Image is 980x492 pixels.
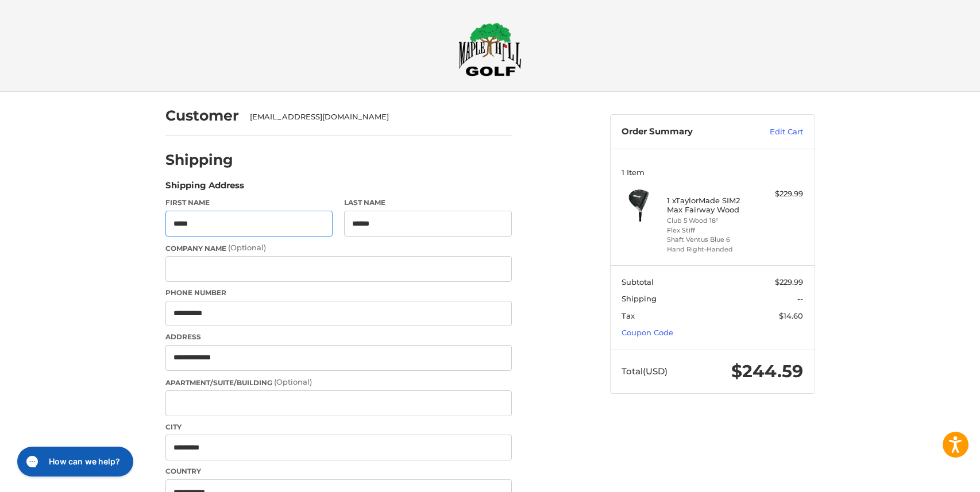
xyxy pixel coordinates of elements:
[11,443,137,481] iframe: Gorgias live chat messenger
[667,196,755,215] h4: 1 x TaylorMade SIM2 Max Fairway Wood
[622,328,673,337] a: Coupon Code
[667,245,755,254] li: Hand Right-Handed
[165,288,512,298] label: Phone Number
[165,107,239,125] h2: Customer
[622,277,654,286] span: Subtotal
[731,361,803,382] span: $244.59
[622,126,745,138] h3: Order Summary
[622,311,635,320] span: Tax
[797,294,803,303] span: --
[779,311,803,320] span: $14.60
[622,366,668,377] span: Total (USD)
[228,243,266,252] small: (Optional)
[165,377,512,388] label: Apartment/Suite/Building
[775,277,803,286] span: $229.99
[667,226,755,235] li: Flex Stiff
[165,466,512,476] label: Country
[165,332,512,342] label: Address
[165,197,333,208] label: First Name
[622,168,803,177] h3: 1 Item
[250,111,500,123] div: [EMAIL_ADDRESS][DOMAIN_NAME]
[165,422,512,432] label: City
[344,197,512,208] label: Last Name
[165,242,512,254] label: Company Name
[758,188,803,200] div: $229.99
[165,179,244,197] legend: Shipping Address
[458,22,522,76] img: Maple Hill Golf
[745,126,803,138] a: Edit Cart
[274,377,312,386] small: (Optional)
[885,461,980,492] iframe: Google Customer Reviews
[667,235,755,245] li: Shaft Ventus Blue 6
[165,151,233,169] h2: Shipping
[667,216,755,226] li: Club 5 Wood 18°
[622,294,657,303] span: Shipping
